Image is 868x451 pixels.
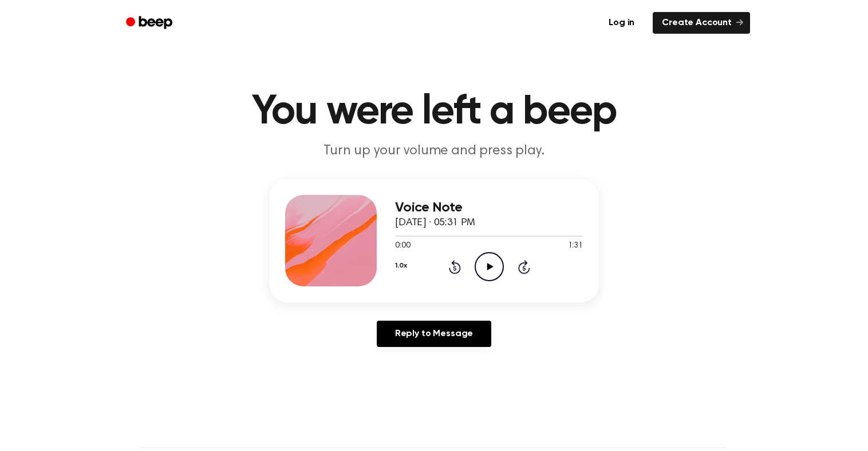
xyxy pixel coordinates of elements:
a: Beep [118,12,183,34]
a: Log in [597,10,646,36]
p: Turn up your volume and press play. [214,142,654,161]
span: [DATE] · 05:31 PM [395,218,475,228]
h3: Voice Note [395,200,583,215]
span: 1:31 [568,240,583,252]
a: Reply to Message [377,321,491,347]
a: Create Account [653,12,750,34]
span: 0:00 [395,240,410,252]
h1: You were left a beep [141,91,727,133]
button: 1.0x [395,256,407,276]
